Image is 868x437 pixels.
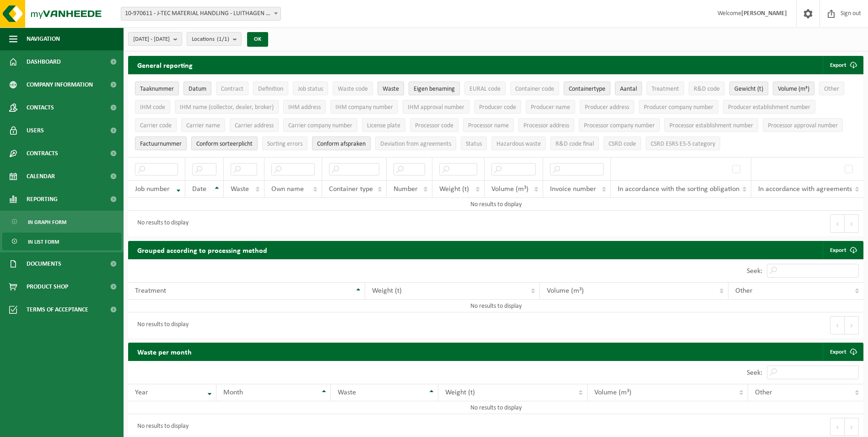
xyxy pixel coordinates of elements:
[758,186,852,193] span: In accordance with agreements
[128,343,201,361] h2: Waste per month
[135,118,177,132] button: Carrier codeTransporteur code: Activate to sort
[235,122,274,129] span: Carrier address
[496,141,541,147] span: Hazardous waste
[27,27,60,50] span: Navigation
[135,389,148,396] span: Year
[644,104,713,111] span: Producer company number
[175,100,279,114] button: IHM name (collector, dealer, broker)IHM naam (inzamelaar, handelaar, makelaar): Activate to sort
[135,100,170,114] button: IHM codeIHM code: Activate to sort
[410,118,458,132] button: Processor codeVerwerker code: Activate to sort
[128,198,863,211] td: No results to display
[135,82,179,95] button: TaaknummerTaaknummer: Activate to remove sorting
[652,86,679,93] span: Treatment
[380,141,451,147] span: Deviation from agreements
[723,100,815,114] button: Producer establishment numberProducent vestigingsnummer: Activate to sort
[27,73,93,96] span: Company information
[362,118,405,132] button: License plateNummerplaat: Activate to sort
[375,137,456,150] button: Deviation from agreementsAfwijking t.o.v. afspraken: Activate to sort
[735,287,753,295] span: Other
[128,56,202,74] h2: General reporting
[728,104,810,111] span: Producer establishment number
[778,86,809,93] span: Volume (m³)
[845,214,859,233] button: Next
[747,268,762,275] label: Seek:
[216,82,248,95] button: ContractContract: Activate to sort
[823,56,863,74] button: Export
[262,137,307,150] button: Sorting errorsSorteerfouten: Activate to sort
[312,137,371,150] button: Conform afspraken : Activate to sort
[27,119,44,142] span: Users
[466,141,482,147] span: Status
[491,137,546,150] button: Hazardous waste : Activate to sort
[830,316,845,334] button: Previous
[618,186,739,193] span: In accordance with the sorting obligation
[28,213,66,231] span: In graph form
[27,50,61,73] span: Dashboard
[569,86,605,93] span: Containertype
[474,100,521,114] button: Producer codeProducent code: Activate to sort
[335,104,393,111] span: IHM company number
[267,141,302,147] span: Sorting errors
[830,418,845,436] button: Previous
[189,86,206,93] span: Datum
[409,82,460,95] button: Eigen benamingEigen benaming: Activate to sort
[609,141,636,147] span: CSRD code
[140,86,174,93] span: Taaknummer
[615,82,642,95] button: AantalAantal: Activate to sort
[646,137,720,150] button: CSRD ESRS E5-5 categoryCSRD ESRS E5-5 categorie: Activate to sort
[604,137,641,150] button: CSRD codeCSRD code: Activate to sort
[27,252,61,275] span: Documents
[594,389,631,396] span: Volume (m³)
[580,100,634,114] button: Producer addressProducent adres: Activate to sort
[329,186,373,193] span: Container type
[135,186,170,193] span: Job number
[579,118,660,132] button: Processor company numberVerwerker ondernemingsnummer: Activate to sort
[830,214,845,233] button: Previous
[523,122,569,129] span: Processor address
[271,186,304,193] span: Own name
[550,137,599,150] button: R&D code finalR&amp;D code finaal: Activate to sort
[128,401,863,414] td: No results to display
[469,86,501,93] span: EURAL code
[564,82,610,95] button: ContainertypeContainertype: Activate to sort
[186,122,220,129] span: Carrier name
[2,233,121,250] a: In list form
[330,100,398,114] button: IHM company numberIHM ondernemingsnummer: Activate to sort
[293,82,328,95] button: Job statusTaakstatus: Activate to sort
[664,118,758,132] button: Processor establishment numberVerwerker vestigingsnummer: Activate to sort
[823,241,863,259] a: Export
[27,298,88,321] span: Terms of acceptance
[372,287,402,295] span: Weight (t)
[121,7,280,20] span: 10-970611 - J-TEC MATERIAL HANDLING - LUITHAGEN - ANTWERPEN
[403,100,469,114] button: IHM approval numberIHM erkenningsnummer: Activate to sort
[479,104,516,111] span: Producer code
[140,141,182,147] span: Factuurnummer
[183,82,211,95] button: DatumDatum: Activate to sort
[338,389,356,396] span: Waste
[298,86,323,93] span: Job status
[408,104,464,111] span: IHM approval number
[283,100,326,114] button: IHM addressIHM adres: Activate to sort
[555,141,594,147] span: R&D code final
[439,186,469,193] span: Weight (t)
[28,233,59,251] span: In list form
[27,275,68,298] span: Product Shop
[196,141,253,147] span: Conform sorteerplicht
[845,418,859,436] button: Next
[135,137,187,150] button: FactuurnummerFactuurnummer: Activate to sort
[128,32,182,46] button: [DATE] - [DATE]
[231,186,249,193] span: Waste
[824,86,839,93] span: Other
[121,7,281,21] span: 10-970611 - J-TEC MATERIAL HANDLING - LUITHAGEN - ANTWERPEN
[773,82,814,95] button: Volume (m³)Volume (m³): Activate to sort
[463,118,514,132] button: Processor nameVerwerker naam: Activate to sort
[445,389,475,396] span: Weight (t)
[317,141,366,147] span: Conform afspraken
[734,86,763,93] span: Gewicht (t)
[217,36,229,42] count: (1/1)
[717,10,787,17] font: Welcome
[133,317,189,333] div: No results to display
[133,33,170,46] span: [DATE] - [DATE]
[223,389,243,396] span: Month
[367,122,400,129] span: License plate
